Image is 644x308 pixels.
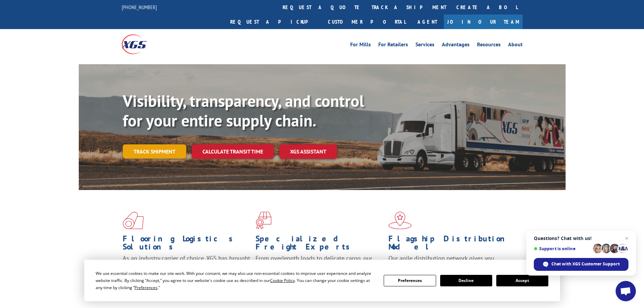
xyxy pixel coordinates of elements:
a: Track shipment [123,144,186,159]
p: From overlength loads to delicate cargo, our experienced staff knows the best way to move your fr... [256,254,383,284]
button: Decline [440,275,492,286]
a: Agent [411,15,444,29]
a: XGS ASSISTANT [279,144,337,159]
span: Preferences [135,285,158,290]
span: Support is online [534,246,591,251]
a: Customer Portal [323,15,411,29]
button: Preferences [384,275,436,286]
a: [PHONE_NUMBER] [122,4,157,10]
a: Resources [477,42,501,49]
span: Chat with XGS Customer Support [551,261,620,267]
img: xgs-icon-flagship-distribution-model-red [388,212,412,229]
div: Cookie Consent Prompt [84,260,560,301]
a: Advantages [442,42,470,49]
a: About [508,42,523,49]
button: Accept [496,275,548,286]
a: Services [415,42,434,49]
b: Visibility, transparency, and control for your entire supply chain. [123,90,364,131]
span: Cookie Policy [270,278,295,283]
div: Open chat [616,281,636,301]
img: xgs-icon-focused-on-flooring-red [256,212,271,229]
img: xgs-icon-total-supply-chain-intelligence-red [123,212,144,229]
span: Our agile distribution network gives you nationwide inventory management on demand. [388,254,513,270]
h1: Flagship Distribution Model [388,235,516,254]
a: Calculate transit time [192,144,274,159]
h1: Flooring Logistics Solutions [123,235,251,254]
a: For Retailers [378,42,408,49]
a: Request a pickup [225,15,323,29]
div: Chat with XGS Customer Support [534,258,628,271]
h1: Specialized Freight Experts [256,235,383,254]
div: We use essential cookies to make our site work. With your consent, we may also use non-essential ... [96,270,376,291]
span: As an industry carrier of choice, XGS has brought innovation and dedication to flooring logistics... [123,254,250,278]
span: Close chat [623,234,631,242]
a: Join Our Team [444,15,523,29]
span: Questions? Chat with us! [534,236,628,241]
a: For Mills [350,42,371,49]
